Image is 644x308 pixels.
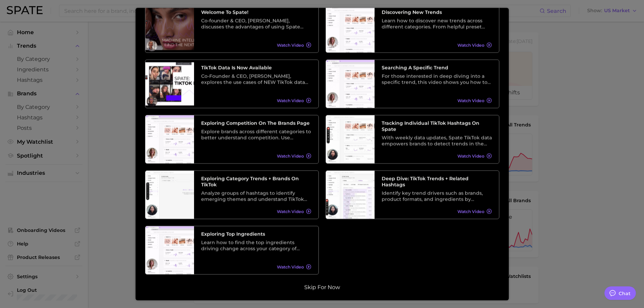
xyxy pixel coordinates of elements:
[382,175,492,188] h3: Deep Dive: TikTok Trends + Related Hashtags
[201,128,311,141] div: Explore brands across different categories to better understand competition. Use different preset...
[201,9,311,15] h3: Welcome to Spate!
[145,226,319,275] a: Exploring Top IngredientsLearn how to find the top ingredients driving change across your categor...
[457,153,484,159] span: Watch Video
[277,98,304,103] span: Watch Video
[201,239,311,252] div: Learn how to find the top ingredients driving change across your category of choice. From broad c...
[277,43,304,48] span: Watch Video
[457,43,484,48] span: Watch Video
[382,65,492,71] h3: Searching A Specific Trend
[277,264,304,269] span: Watch Video
[277,209,304,214] span: Watch Video
[201,120,311,126] h3: Exploring Competition on the Brands Page
[326,115,499,164] a: Tracking Individual TikTok Hashtags on SpateWith weekly data updates, Spate TikTok data empowers ...
[382,190,492,202] div: Identify key trend drivers such as brands, product formats, and ingredients by leveraging a categ...
[457,209,484,214] span: Watch Video
[382,135,492,147] div: With weekly data updates, Spate TikTok data empowers brands to detect trends in the earliest stag...
[382,73,492,85] div: For those interested in deep diving into a specific trend, this video shows you how to search tre...
[382,9,492,15] h3: Discovering New Trends
[302,284,342,291] button: Skip for now
[145,115,319,164] a: Exploring Competition on the Brands PageExplore brands across different categories to better unde...
[145,170,319,219] a: Exploring Category Trends + Brands on TikTokAnalyze groups of hashtags to identify emerging theme...
[201,73,311,85] div: Co-Founder & CEO, [PERSON_NAME], explores the use cases of NEW TikTok data and its relationship w...
[277,153,304,159] span: Watch Video
[201,231,311,237] h3: Exploring Top Ingredients
[201,18,311,30] div: Co-founder & CEO, [PERSON_NAME], discusses the advantages of using Spate data as well as its vari...
[326,170,499,219] a: Deep Dive: TikTok Trends + Related HashtagsIdentify key trend drivers such as brands, product for...
[382,18,492,30] div: Learn how to discover new trends across different categories. From helpful preset filters to diff...
[145,4,319,53] a: Welcome to Spate!Co-founder & CEO, [PERSON_NAME], discusses the advantages of using Spate data as...
[457,98,484,103] span: Watch Video
[326,4,499,53] a: Discovering New TrendsLearn how to discover new trends across different categories. From helpful ...
[145,60,319,108] a: TikTok data is now availableCo-Founder & CEO, [PERSON_NAME], explores the use cases of NEW TikTok...
[201,175,311,188] h3: Exploring Category Trends + Brands on TikTok
[201,190,311,202] div: Analyze groups of hashtags to identify emerging themes and understand TikTok trends at a higher l...
[201,65,311,71] h3: TikTok data is now available
[382,120,492,132] h3: Tracking Individual TikTok Hashtags on Spate
[326,60,499,108] a: Searching A Specific TrendFor those interested in deep diving into a specific trend, this video s...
